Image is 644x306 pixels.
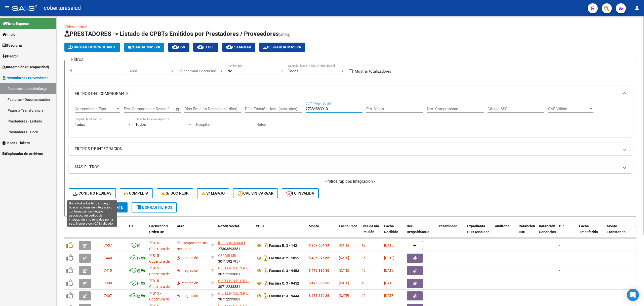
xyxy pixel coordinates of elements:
[384,224,398,234] span: Fecha Recibido
[222,43,255,52] button: Estandar
[579,224,598,234] span: Fecha Transferido
[75,146,620,152] mat-panel-title: FILTROS DE INTEGRACION
[605,221,632,243] datatable-header-cell: Monto Transferido
[437,224,457,228] span: Trazabilidad
[69,202,128,212] button: Buscar Comprobante
[262,267,269,275] i: Descargar documento
[104,224,107,228] span: ID
[104,243,112,247] span: 7587
[259,43,305,52] button: Descarga Masiva
[124,107,144,111] input: Fecha inicio
[73,204,79,210] mat-icon: search
[279,32,291,37] span: (alt+q)
[3,64,49,70] span: Integración (discapacidad)
[269,256,299,260] strong: Factura A: 2 - 1055
[69,102,632,137] div: FILTROS DEL COMPROBANTE
[149,266,170,282] span: B15 - Cobertura de Salud
[177,224,184,228] span: Area
[136,205,172,210] span: Borrar Filtros
[269,281,299,285] strong: Factura C: 3 - 9452
[218,254,237,258] span: CEPRIR SRL
[136,204,142,210] mat-icon: delete
[384,281,394,285] span: [DATE]
[339,224,357,228] span: Fecha Cpbt
[559,268,560,272] span: -
[384,268,394,272] span: [DATE]
[177,241,207,251] span: Discapacidad sin recupero
[361,294,366,298] span: 40
[557,221,577,243] datatable-header-cell: OP
[218,241,245,245] span: [PERSON_NAME]
[361,243,366,247] span: 12
[68,45,116,49] span: Cargar Comprobante
[237,191,273,196] span: CAE SIN CARGAR
[537,221,557,243] datatable-header-cell: Retención Ganancias
[128,45,160,49] span: Carga Masiva
[218,279,249,283] span: C.E.T.I.N.N.E. S.R.L.
[218,240,252,251] div: 27303593581
[40,3,81,14] span: - coberturasalud
[226,45,251,49] span: Estandar
[559,281,560,285] span: -
[309,294,329,298] strong: $ 475.830,36
[104,281,112,285] span: 7409
[259,43,305,52] app-download-masive: Descarga masiva de comprobantes (adjuntos)
[339,268,349,272] span: [DATE]
[519,224,535,234] span: Retencion IIBB
[218,253,252,263] div: 30715927957
[124,43,164,52] button: Carga Masiva
[177,281,198,285] span: Integración
[177,256,198,260] span: Integración
[75,91,620,97] mat-panel-title: FILTROS DEL COMPROBANTE
[286,191,314,196] span: FC Inválida
[465,221,493,243] datatable-header-cell: Expediente SUR Asociado
[495,224,510,228] span: Auditoria
[577,221,605,243] datatable-header-cell: Fecha Transferido
[120,188,153,198] button: Completa
[269,269,299,273] strong: Factura C: 3 - 9453
[172,44,178,50] mat-icon: cloud_download
[627,289,639,301] div: Open Intercom Messenger
[384,294,394,298] span: [DATE]
[69,179,632,184] h4: - filtros rápidos Integración -
[197,44,203,50] mat-icon: cloud_download
[149,279,170,294] span: B15 - Cobertura de Salud
[309,256,329,260] strong: $ 435.376,56
[384,256,394,260] span: [DATE]
[548,107,589,111] span: CAE Válido
[102,221,127,243] datatable-header-cell: ID
[361,224,379,234] span: Días desde Emisión
[233,188,278,198] button: CAE SIN CARGAR
[197,188,229,198] button: S/ legajo
[3,32,15,37] span: Inicio
[467,224,490,234] span: Expediente SUR Asociado
[75,107,115,111] span: Comprobante Tipo
[216,221,254,243] datatable-header-cell: Razón Social
[73,205,123,210] span: Buscar Comprobante
[218,278,252,289] div: 30712233881
[177,268,198,272] span: Integración
[539,224,556,234] span: Retención Ganancias
[147,221,175,243] datatable-header-cell: Facturado x Orden De
[127,221,147,243] datatable-header-cell: CAE
[129,69,170,73] span: Area
[307,221,337,243] datatable-header-cell: Monto
[149,107,173,111] input: Fecha fin
[262,292,269,300] i: Descargar documento
[175,106,180,112] button: Open calendar
[104,294,112,298] span: 7407
[559,294,560,298] span: -
[282,188,319,198] button: FC Inválida
[339,243,349,247] span: [DATE]
[218,224,239,228] span: Razón Social
[309,268,329,272] strong: $ 475.830,36
[607,224,626,234] span: Monto Transferido
[3,21,29,26] span: Firma Express
[256,224,265,228] span: CPBT
[175,221,209,243] datatable-header-cell: Area
[69,56,86,63] h3: Filtros
[384,243,394,247] span: [DATE]
[559,243,560,247] span: -
[3,53,19,59] span: Padrón
[559,224,564,228] span: OP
